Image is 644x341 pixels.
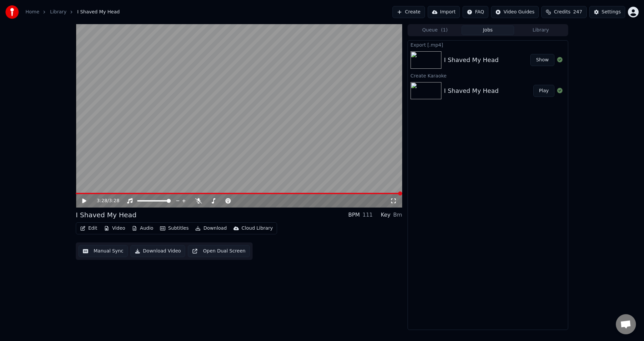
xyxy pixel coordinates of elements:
[77,9,120,15] span: I Shaved My Head
[241,225,273,232] div: Cloud Library
[157,224,191,233] button: Subtitles
[533,85,554,97] button: Play
[530,54,554,66] button: Show
[97,197,107,204] span: 3:28
[77,224,100,233] button: Edit
[363,211,373,219] div: 111
[193,224,229,233] button: Download
[97,197,113,204] div: /
[541,6,586,18] button: Credits247
[491,6,539,18] button: Video Guides
[5,5,19,19] img: youka
[50,9,66,15] a: Library
[348,211,360,219] div: BPM
[573,9,582,15] span: 247
[76,210,137,220] div: I Shaved My Head
[129,224,156,233] button: Audio
[393,211,402,219] div: Bm
[441,27,448,34] span: ( 1 )
[408,41,568,49] div: Export [.mp4]
[428,6,460,18] button: Import
[514,25,567,35] button: Library
[78,245,128,257] button: Manual Sync
[409,25,462,35] button: Queue
[463,6,488,18] button: FAQ
[130,245,185,257] button: Download Video
[444,55,499,65] div: I Shaved My Head
[616,314,636,334] div: Open chat
[25,9,39,15] a: Home
[25,9,120,15] nav: breadcrumb
[589,6,625,18] button: Settings
[408,71,568,79] div: Create Karaoke
[109,197,119,204] span: 3:28
[462,25,515,35] button: Jobs
[381,211,390,219] div: Key
[392,6,425,18] button: Create
[188,245,250,257] button: Open Dual Screen
[602,9,621,15] div: Settings
[101,224,128,233] button: Video
[554,9,570,15] span: Credits
[444,86,499,96] div: I Shaved My Head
